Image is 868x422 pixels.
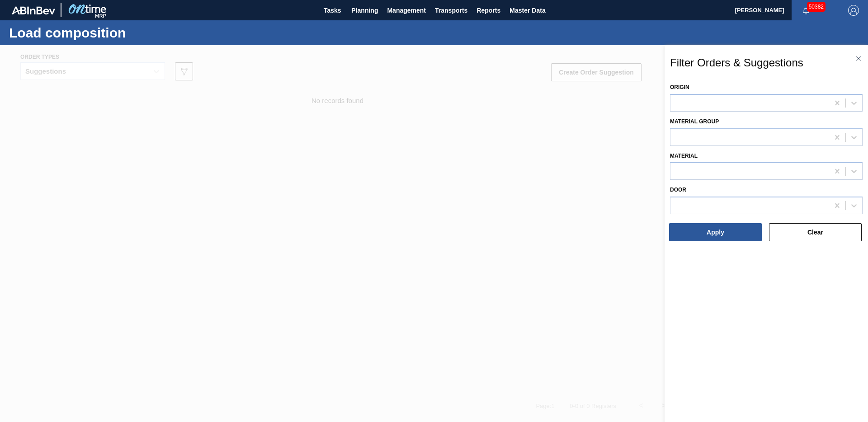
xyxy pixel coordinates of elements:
[856,56,861,61] img: icn-close.3503fc04.svg
[792,4,821,17] button: Notifications
[669,223,762,241] button: Apply
[670,56,829,69] span: Filter Orders & Suggestions
[670,187,686,193] label: Door
[670,153,698,159] label: Material
[769,223,862,241] button: Clear
[670,84,689,90] label: Origin
[12,6,55,14] img: TNhmsLtSVTkK8tSr43FrP2fwEKptu5GPRR3wAAAABJRU5ErkJggg==
[670,118,719,125] label: Material Group
[807,2,826,12] span: 50382
[387,5,426,16] span: Management
[322,5,342,16] span: Tasks
[476,5,500,16] span: Reports
[435,5,467,16] span: Transports
[848,5,859,16] img: Logout
[509,5,545,16] span: Master Data
[351,5,378,16] span: Planning
[9,28,170,38] h1: Load composition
